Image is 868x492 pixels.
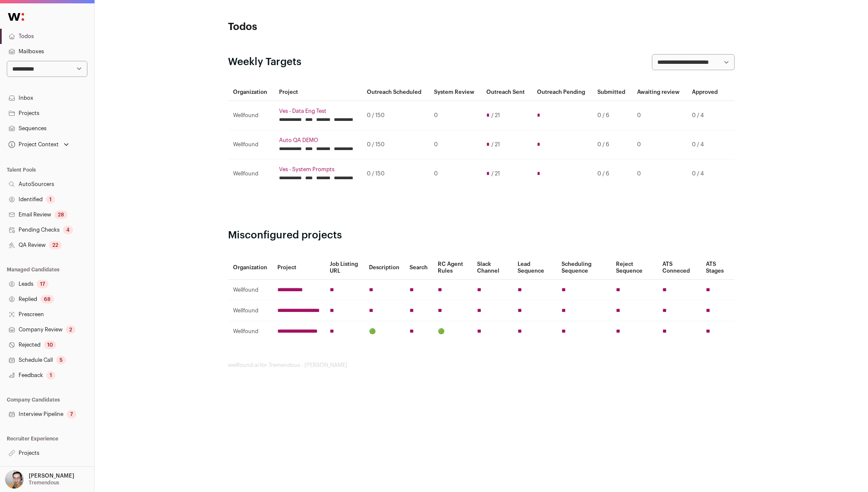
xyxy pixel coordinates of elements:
a: Auto QA DEMO [279,137,357,144]
div: 10 [44,341,56,349]
div: 7 [67,410,76,418]
span: / 21 [491,112,500,119]
td: 0 [632,159,687,189]
td: 0 / 6 [592,101,632,130]
th: Approved [687,84,724,101]
h1: Todos [228,20,397,34]
div: 28 [54,210,68,219]
div: 5 [56,356,66,364]
th: Outreach Pending [532,84,592,101]
td: 0 / 4 [687,159,724,189]
td: 0 / 4 [687,101,724,130]
th: Lead Sequence [513,256,556,280]
th: ATS Stages [701,256,735,280]
th: Scheduling Sequence [556,256,611,280]
div: 17 [37,280,49,288]
td: 0 / 6 [592,130,632,159]
th: Job Listing URL [325,256,364,280]
div: Project Context [7,141,59,148]
a: Ves - Data Eng Test [279,108,357,115]
td: Wellfound [228,280,272,301]
th: Slack Channel [472,256,513,280]
td: 0 [429,101,482,130]
td: 0 [429,130,482,159]
td: Wellfound [228,130,274,159]
div: 68 [41,295,54,303]
div: 1 [46,371,55,380]
th: Search [404,256,433,280]
h2: Misconfigured projects [228,229,735,242]
th: Outreach Scheduled [362,84,429,101]
th: Outreach Sent [481,84,532,101]
p: Tremendous [29,479,59,486]
img: Wellfound [3,8,29,25]
th: ATS Conneced [657,256,701,280]
th: Submitted [592,84,632,101]
td: 0 / 150 [362,101,429,130]
div: 22 [49,241,62,249]
th: Project [274,84,362,101]
img: 144000-medium_jpg [5,470,24,489]
div: 2 [66,325,76,334]
h2: Weekly Targets [228,55,301,69]
p: [PERSON_NAME] [29,473,74,479]
th: Project [272,256,325,280]
td: Wellfound [228,301,272,321]
div: 4 [63,226,73,234]
td: 0 [429,159,482,189]
td: 0 [632,130,687,159]
td: Wellfound [228,321,272,342]
span: / 21 [491,141,500,148]
th: RC Agent Rules [433,256,472,280]
td: 0 / 6 [592,159,632,189]
td: 0 / 150 [362,159,429,189]
th: System Review [429,84,482,101]
th: Organization [228,84,274,101]
th: Awaiting review [632,84,687,101]
td: Wellfound [228,159,274,189]
a: Ves - System Prompts [279,166,357,173]
td: Wellfound [228,101,274,130]
th: Organization [228,256,272,280]
span: / 21 [491,170,500,177]
td: 🟢 [433,321,472,342]
td: 0 / 150 [362,130,429,159]
button: Open dropdown [3,470,76,489]
button: Open dropdown [7,139,71,150]
th: Description [364,256,404,280]
td: 0 [632,101,687,130]
footer: wellfound:ai for Tremendous - [PERSON_NAME] [228,362,735,369]
td: 0 / 4 [687,130,724,159]
th: Reject Sequence [611,256,657,280]
td: 🟢 [364,321,404,342]
div: 1 [46,195,55,204]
